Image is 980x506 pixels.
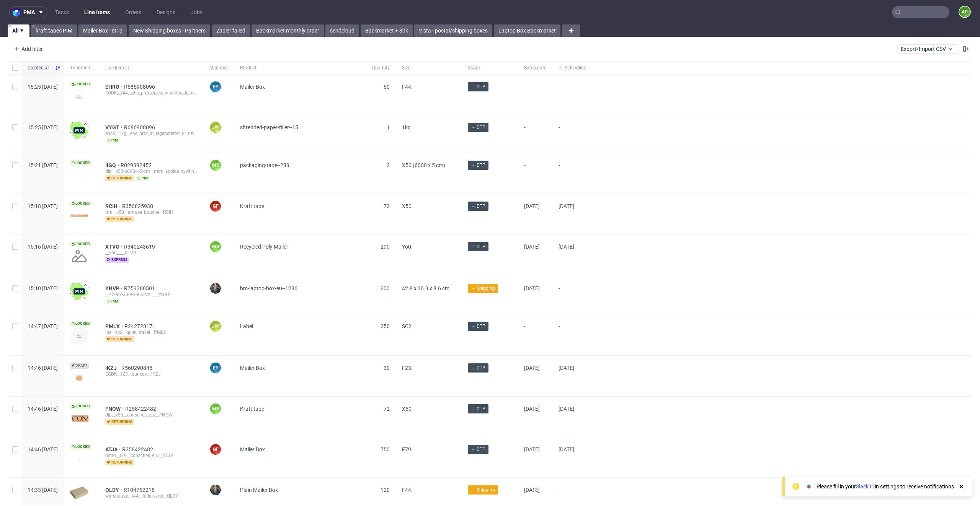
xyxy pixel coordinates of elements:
[28,487,58,493] span: 14:33 [DATE]
[559,323,586,346] span: -
[70,174,88,176] img: version_two_editor_design
[381,244,390,250] span: 200
[125,406,158,412] a: R258422482
[240,446,265,452] span: Mailer Box
[210,444,221,455] figcaption: GF
[471,243,485,250] span: → DTP
[70,247,88,265] img: no_design.png
[805,483,813,490] img: Slack
[124,285,157,291] span: R759380501
[28,65,52,71] span: Created at
[252,24,324,37] a: Backmarket monthly order
[402,406,412,412] span: X50
[8,24,29,37] a: All
[402,162,445,168] span: X50 (6000 x 5 cm)
[559,446,574,452] span: [DATE]
[11,43,44,55] div: Add filter
[105,493,197,499] div: warehouse__f44__folie_verte__OLDY
[559,487,586,502] span: -
[105,130,197,137] div: epcs__1kg__ehs_prof_dr_eigenstetter_dr_rittmann_will_steuerberater_partg_mbb__VYGT
[361,24,413,37] a: Backmarket + 30k
[105,459,134,465] span: returning
[28,285,58,291] span: 15:10 [DATE]
[559,406,574,412] span: [DATE]
[31,24,77,37] a: kraft tapes PIM
[471,83,485,90] span: → DTP
[325,24,359,37] a: sendcloud
[559,84,586,106] span: -
[381,446,390,452] span: 750
[105,285,124,291] a: YNVP
[124,487,156,493] a: R104762218
[105,487,124,493] a: OLDY
[471,124,485,131] span: → DTP
[124,124,157,130] span: R686908096
[105,124,124,130] a: VYGT
[240,487,278,493] span: Plain Mailer Box
[372,65,390,71] span: Quantity
[121,162,153,168] a: R029392452
[23,10,35,15] span: pma
[105,203,122,209] a: RCIH
[381,323,390,329] span: 250
[240,365,265,371] span: Mailer Box
[559,124,586,143] span: -
[28,446,58,452] span: 14:46 [DATE]
[240,65,360,71] span: Product
[384,84,390,90] span: 60
[494,24,560,37] a: Laptop Box Backmarket
[524,162,546,184] span: -
[28,244,58,250] span: 15:16 [DATE]
[959,7,970,17] figcaption: AP
[124,244,157,250] a: R340243619
[240,84,265,90] span: Mailer Box
[105,168,197,174] div: dlp__x50-6000-x-5-cm__mlm_spolka_cywilna__IIGQ
[122,446,155,452] a: R258422482
[524,446,540,452] span: [DATE]
[124,84,157,90] a: R686908096
[105,84,124,90] a: EHRO
[105,365,121,371] a: IKZJ
[70,121,88,140] img: wHgJFi1I6lmhQAAAABJRU5ErkJggg==
[210,122,221,133] figcaption: JW
[209,65,228,71] span: Manager
[105,250,197,256] div: __y60____XTVG
[240,203,264,209] span: Kraft tape
[70,241,91,247] span: Locked
[856,483,875,490] a: Slack ID
[381,285,390,291] span: 200
[152,6,180,18] a: Designs
[471,162,485,169] span: → DTP
[524,285,540,291] span: [DATE]
[240,162,289,168] span: packaging-tape--289
[105,446,122,452] a: ATJA
[402,487,413,493] span: F44.
[70,373,88,383] img: version_two_editor_design.png
[524,84,546,106] span: -
[212,24,250,37] a: Zapier failed
[105,452,197,459] div: ostro__f79__consches_e_u__ATJA
[381,487,390,493] span: 120
[210,485,221,495] img: Maciej Sobola
[559,162,586,184] span: -
[559,203,574,209] span: [DATE]
[105,175,134,181] span: returning
[471,405,485,412] span: → DTP
[105,209,197,215] div: ttm__x50__amuse_bouche__RCIH
[240,323,253,329] span: Label
[240,406,264,412] span: Kraft tape
[122,203,155,209] a: R350825938
[402,124,411,130] span: 1kg
[136,175,150,181] span: pim
[105,162,121,168] span: IIGQ
[471,323,485,330] span: → DTP
[105,336,134,342] span: returning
